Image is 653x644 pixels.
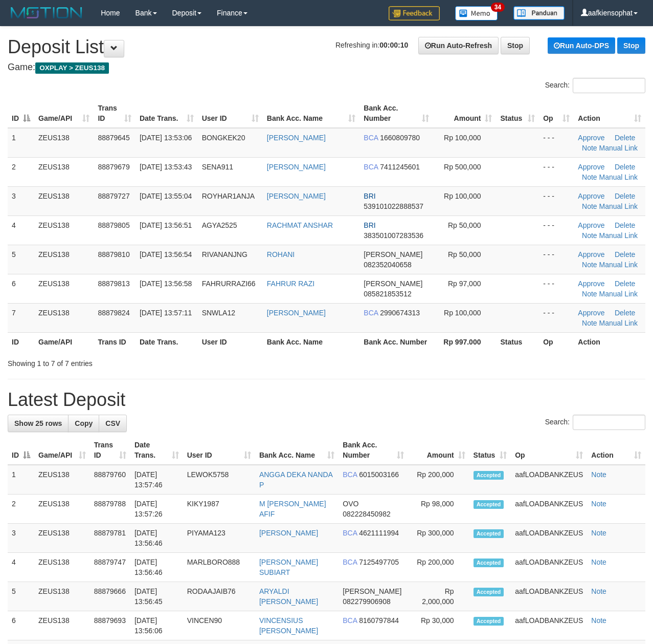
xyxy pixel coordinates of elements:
span: Copy 082352040658 to clipboard [364,261,411,269]
th: Date Trans. [136,332,198,351]
span: Accepted [474,471,504,480]
span: Show 25 rows [14,419,62,427]
span: Copy 8160797844 to clipboard [359,616,399,625]
td: ZEUS138 [34,303,94,332]
span: Accepted [474,529,504,538]
th: User ID: activate to sort column ascending [183,436,255,465]
span: BCA [364,309,378,317]
th: ID [8,332,34,351]
h4: Game: [8,62,645,73]
td: 6 [8,611,34,640]
a: Note [591,500,606,508]
td: RODAAJAIB76 [183,582,255,611]
span: Accepted [474,500,504,509]
td: - - - [539,245,574,274]
th: Bank Acc. Name: activate to sort column ascending [255,436,339,465]
a: Approve [578,250,604,259]
td: MARLBORO888 [183,553,255,582]
span: [DATE] 13:55:04 [140,192,192,200]
a: [PERSON_NAME] [267,309,326,317]
a: M [PERSON_NAME] AFIF [259,500,326,518]
span: Copy 2990674313 to clipboard [380,309,420,317]
td: aafLOADBANKZEUS [511,495,587,524]
a: Note [582,231,597,240]
a: Manual Link [599,290,638,298]
td: Rp 200,000 [408,553,469,582]
span: Rp 50,000 [448,250,481,259]
th: Bank Acc. Name [263,332,359,351]
a: Note [591,529,606,537]
a: Note [582,319,597,327]
td: ZEUS138 [34,245,94,274]
th: ID: activate to sort column descending [8,436,34,465]
a: Manual Link [599,173,638,181]
td: aafLOADBANKZEUS [511,465,587,495]
th: Rp 997.000 [433,332,496,351]
a: Note [582,261,597,269]
h1: Deposit List [8,37,645,57]
span: BRI [364,221,375,229]
span: Copy 7125497705 to clipboard [359,558,399,566]
a: Note [591,616,606,625]
td: [DATE] 13:56:46 [130,524,183,553]
a: Manual Link [599,202,638,210]
a: Approve [578,221,604,229]
td: 5 [8,582,34,611]
td: VINCEN90 [183,611,255,640]
span: Copy 4621111994 to clipboard [359,529,399,537]
h1: Latest Deposit [8,390,645,410]
td: [DATE] 13:57:26 [130,495,183,524]
td: 88879747 [90,553,130,582]
span: [DATE] 13:53:06 [140,134,192,142]
div: Showing 1 to 7 of 7 entries [8,354,264,369]
img: Feedback.jpg [389,6,440,20]
a: Approve [578,280,604,288]
a: Manual Link [599,231,638,240]
a: Manual Link [599,319,638,327]
a: Stop [501,37,530,54]
td: Rp 2,000,000 [408,582,469,611]
span: RIVANANJNG [202,250,247,259]
td: aafLOADBANKZEUS [511,611,587,640]
span: BRI [364,192,375,200]
img: MOTION_logo.png [8,5,85,20]
td: [DATE] 13:56:45 [130,582,183,611]
a: [PERSON_NAME] [267,163,326,171]
span: 88879805 [98,221,129,229]
a: Run Auto-DPS [548,37,615,54]
span: Copy [75,419,93,427]
span: FAHRURRAZI66 [202,280,256,288]
td: 3 [8,524,34,553]
a: Approve [578,134,604,142]
td: aafLOADBANKZEUS [511,582,587,611]
span: Copy 539101022888537 to clipboard [364,202,423,210]
th: Bank Acc. Number: activate to sort column ascending [359,99,433,128]
span: OXPLAY > ZEUS138 [35,62,109,74]
span: 88879810 [98,250,129,259]
td: [DATE] 13:56:46 [130,553,183,582]
td: Rp 300,000 [408,524,469,553]
th: Status [496,332,539,351]
span: Refreshing in: [335,41,408,49]
td: KIKY1987 [183,495,255,524]
a: Stop [617,37,645,54]
span: ROYHAR1ANJA [202,192,255,200]
td: - - - [539,303,574,332]
td: ZEUS138 [34,274,94,303]
strong: 00:00:10 [379,41,408,49]
input: Search: [573,415,645,430]
span: [DATE] 13:56:58 [140,280,192,288]
td: ZEUS138 [34,582,90,611]
td: 5 [8,245,34,274]
a: VINCENSIUS [PERSON_NAME] [259,616,318,635]
span: 88879813 [98,280,129,288]
td: LEWOK5758 [183,465,255,495]
td: ZEUS138 [34,553,90,582]
span: [DATE] 13:56:51 [140,221,192,229]
a: Note [582,290,597,298]
span: BONGKEK20 [202,134,245,142]
span: Copy 1660809780 to clipboard [380,134,420,142]
th: Trans ID: activate to sort column ascending [90,436,130,465]
td: 2 [8,495,34,524]
a: Note [591,587,606,595]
